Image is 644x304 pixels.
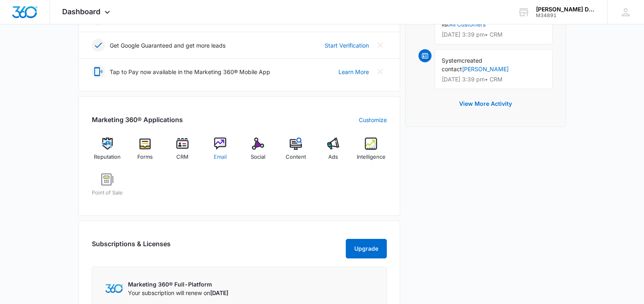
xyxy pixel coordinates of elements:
[280,138,311,167] a: Content
[357,153,386,161] span: Intelligence
[128,280,228,289] p: Marketing 360® Full-Platform
[359,116,387,124] a: Customize
[243,138,274,167] a: Social
[442,32,546,37] p: [DATE] 3:39 pm • CRM
[110,68,270,76] p: Tap to Pay now available in the Marketing 360® Mobile App
[137,153,153,161] span: Forms
[167,138,198,167] a: CRM
[536,6,595,13] div: account name
[62,7,100,16] span: Dashboard
[286,153,306,161] span: Content
[92,115,183,125] h2: Marketing 360® Applications
[92,173,123,203] a: Point of Sale
[176,153,189,161] span: CRM
[325,41,369,50] a: Start Verification
[328,153,338,161] span: Ads
[346,239,387,258] button: Upgrade
[442,57,482,72] span: created contact
[92,189,123,197] span: Point of Sale
[214,153,227,161] span: Email
[110,41,226,50] p: Get Google Guaranteed and get more leads
[129,138,160,167] a: Forms
[94,153,121,161] span: Reputation
[442,57,462,64] span: System
[128,289,228,297] p: Your subscription will renew on
[536,13,595,18] div: account id
[442,77,546,82] p: [DATE] 3:39 pm • CRM
[374,65,387,78] button: Close
[451,94,520,114] button: View More Activity
[338,68,369,76] a: Learn More
[462,66,509,72] a: [PERSON_NAME]
[105,284,123,293] img: Marketing 360 Logo
[251,153,265,161] span: Social
[92,239,171,255] h2: Subscriptions & Licenses
[356,138,387,167] a: Intelligence
[205,138,236,167] a: Email
[210,289,228,296] span: [DATE]
[92,138,123,167] a: Reputation
[374,39,387,52] button: Close
[318,138,349,167] a: Ads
